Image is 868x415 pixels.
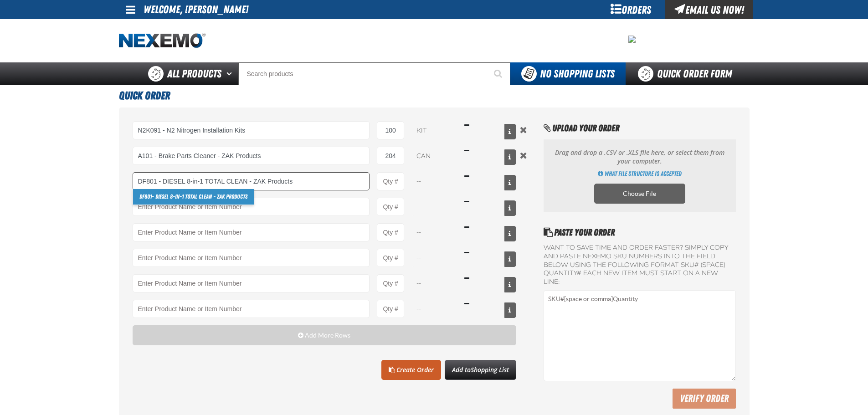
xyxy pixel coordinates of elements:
button: View All Prices [504,302,516,318]
img: 8c87bc8bf9104322ccb3e1420f302a94.jpeg [628,36,636,43]
select: Unit [411,147,457,165]
button: View All Prices [504,175,516,190]
img: Nexemo logo [119,33,205,49]
input: Product Quantity [377,249,404,267]
strong: DF801 [139,193,152,200]
input: Product Quantity [377,274,404,292]
h2: Paste Your Order [544,225,735,239]
: Product [133,198,370,216]
: Product [133,300,370,318]
h2: Upload Your Order [544,121,735,135]
label: Want to save time and order faster? Simply copy and paste NEXEMO SKU numbers into the field below... [544,244,735,287]
input: Search [238,62,510,85]
a: Create Order [381,360,441,380]
button: View All Prices [504,251,516,267]
a: DF801- DIESEL 8-in-1 TOTAL CLEAN - ZAK Products [133,189,254,205]
select: Unit [411,121,457,139]
button: View All Prices [504,124,516,139]
input: Product Quantity [377,121,404,139]
a: Quick Order Form [626,62,749,85]
input: Product [133,121,370,139]
button: View All Prices [504,200,516,216]
span: All Products [167,66,221,82]
button: You do not have available Shopping Lists. Open to Create a New List [510,62,626,85]
: Product [133,274,370,292]
button: View All Prices [504,277,516,292]
: Product [133,223,370,241]
button: Add More Rows [133,325,517,345]
button: Remove the current row [518,125,529,135]
button: View All Prices [504,226,516,241]
input: Product Quantity [377,172,404,190]
a: Get Directions of how to import multiple products using an CSV, XLSX or ODS file. Opens a popup [598,169,682,178]
button: Remove the current row [518,150,529,160]
input: Product [133,147,370,165]
span: Add More Rows [305,332,350,339]
button: Add toShopping List [445,360,516,380]
input: Product Quantity [377,300,404,318]
span: Add to [452,365,509,374]
input: Product Quantity [377,223,404,241]
a: Home [119,33,205,49]
input: Product Quantity [377,198,404,216]
span: Shopping List [471,365,509,374]
span: No Shopping Lists [540,67,615,80]
button: View All Prices [504,149,516,165]
p: Drag and drop a .CSV or .XLS file here, or select them from your computer. [553,149,726,166]
span: Quick Order [119,89,170,102]
label: Choose CSV, XLSX or ODS file to import multiple products. Opens a popup [594,184,685,204]
: Product [133,249,370,267]
input: Product [133,172,370,190]
button: Open All Products pages [223,62,238,85]
input: Product Quantity [377,147,404,165]
button: Start Searching [488,62,510,85]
